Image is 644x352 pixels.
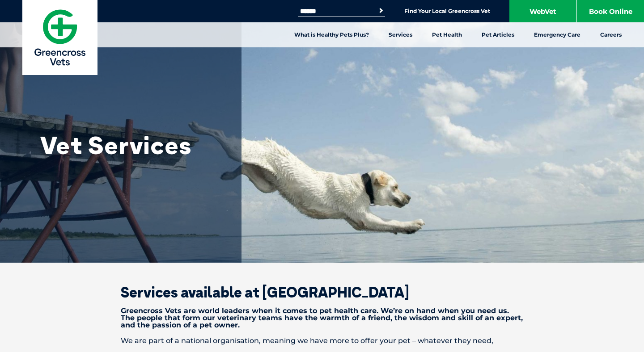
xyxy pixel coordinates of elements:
[89,285,555,299] h2: Services available at [GEOGRAPHIC_DATA]
[524,22,590,47] a: Emergency Care
[379,22,422,47] a: Services
[590,22,631,47] a: Careers
[472,22,524,47] a: Pet Articles
[40,132,219,159] h1: Vet Services
[422,22,472,47] a: Pet Health
[377,6,386,15] button: Search
[121,306,523,329] strong: Greencross Vets are world leaders when it comes to pet health care. We’re on hand when you need u...
[284,22,379,47] a: What is Healthy Pets Plus?
[404,8,490,15] a: Find Your Local Greencross Vet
